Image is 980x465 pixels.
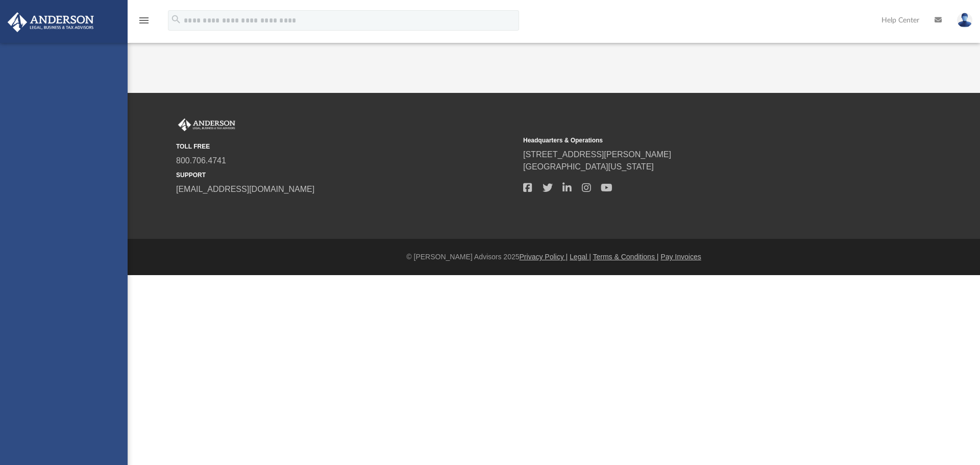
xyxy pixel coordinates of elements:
small: Headquarters & Operations [523,136,863,145]
small: TOLL FREE [176,142,516,151]
i: menu [138,14,150,27]
a: Terms & Conditions | [593,253,659,261]
a: 800.706.4741 [176,156,226,165]
div: © [PERSON_NAME] Advisors 2025 [128,252,980,262]
small: SUPPORT [176,170,516,180]
a: Pay Invoices [660,253,701,261]
i: search [170,14,182,25]
a: menu [138,19,150,27]
a: [STREET_ADDRESS][PERSON_NAME] [523,150,671,159]
img: User Pic [957,13,972,28]
a: Legal | [570,253,591,261]
a: Privacy Policy | [520,253,568,261]
a: [EMAIL_ADDRESS][DOMAIN_NAME] [176,185,314,193]
a: [GEOGRAPHIC_DATA][US_STATE] [523,162,654,171]
img: Anderson Advisors Platinum Portal [5,12,97,32]
img: Anderson Advisors Platinum Portal [176,118,237,132]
